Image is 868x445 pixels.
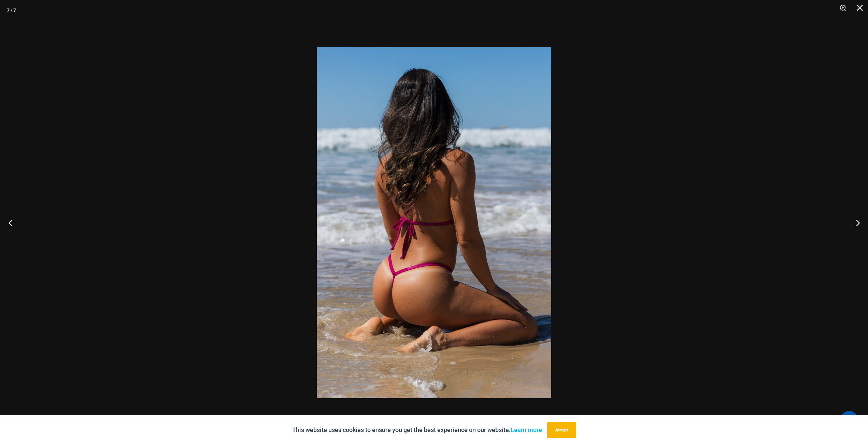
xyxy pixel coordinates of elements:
img: Tight Rope Pink 319 Top 4212 Micro 10 [317,47,551,398]
a: Learn more [511,426,542,433]
button: Next [842,206,868,240]
button: Accept [547,422,576,438]
div: 7 / 7 [7,5,16,15]
p: This website uses cookies to ensure you get the best experience on our website. [292,425,542,435]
